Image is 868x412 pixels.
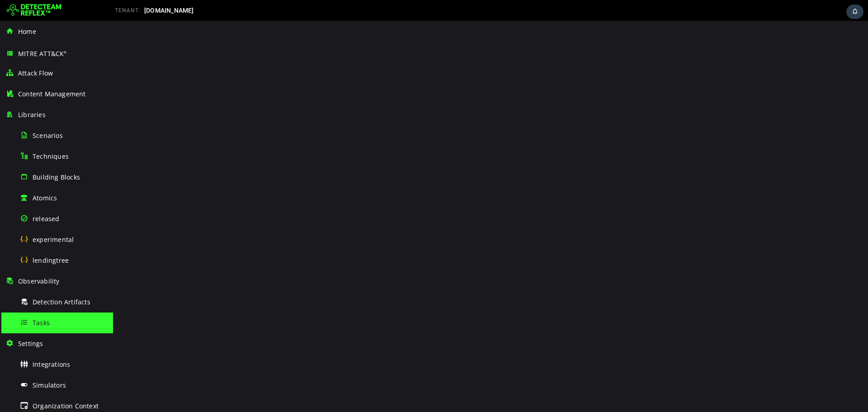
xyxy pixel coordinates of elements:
[846,5,863,19] div: Task Notifications
[144,7,194,14] span: [DOMAIN_NAME]
[18,90,86,98] span: Content Management
[33,235,74,244] span: experimental
[7,3,61,18] img: Detecteam logo
[33,131,63,140] span: Scenarios
[33,360,70,369] span: Integrations
[18,27,36,36] span: Home
[33,152,69,161] span: Techniques
[18,339,43,348] span: Settings
[33,194,57,202] span: Atomics
[33,381,66,389] span: Simulators
[33,402,99,410] span: Organization Context
[18,49,67,58] span: MITRE ATT&CK
[33,298,90,306] span: Detection Artifacts
[33,173,80,181] span: Building Blocks
[18,110,46,119] span: Libraries
[18,277,60,285] span: Observability
[33,214,60,223] span: released
[64,50,66,54] sup: ®
[33,318,50,327] span: Tasks
[115,7,141,14] span: TENANT:
[33,256,69,265] span: lendingtree
[18,69,53,77] span: Attack Flow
